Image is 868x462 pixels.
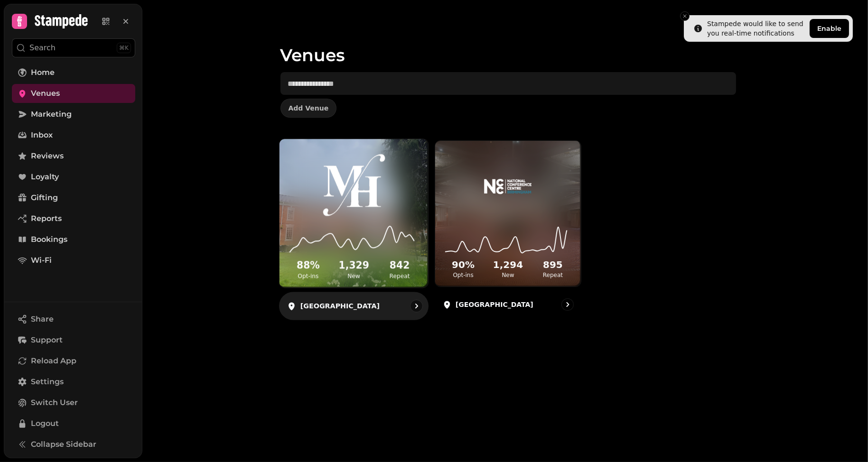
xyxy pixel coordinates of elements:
[563,300,572,309] svg: go to
[411,301,421,311] svg: go to
[532,258,573,271] h2: 895
[12,414,135,433] button: Logout
[532,271,573,279] p: Repeat
[31,109,72,120] span: Marketing
[29,42,56,54] p: Search
[435,140,581,318] a: National Conference CentreNational Conference Centre90%Opt-ins1,294New895Repeat[GEOGRAPHIC_DATA]
[280,23,736,65] h1: Venues
[31,88,60,99] span: Venues
[31,418,59,429] span: Logout
[279,139,429,320] a: Manor Hotel SolihullManor Hotel Solihull88%Opt-ins1,329New842Repeat[GEOGRAPHIC_DATA]
[12,188,135,207] a: Gifting
[117,43,131,53] div: ⌘K
[12,251,135,270] a: Wi-Fi
[31,192,58,203] span: Gifting
[31,334,63,346] span: Support
[12,331,135,350] button: Support
[12,63,135,82] a: Home
[456,300,533,309] p: [GEOGRAPHIC_DATA]
[12,230,135,249] a: Bookings
[31,129,53,141] span: Inbox
[378,259,420,273] h2: 842
[31,439,96,450] span: Collapse Sidebar
[31,67,55,78] span: Home
[289,105,329,111] span: Add Venue
[12,38,135,57] button: Search⌘K
[280,99,337,118] button: Add Venue
[31,213,62,224] span: Reports
[12,310,135,329] button: Share
[12,351,135,370] button: Reload App
[287,259,329,273] h2: 88 %
[12,167,135,186] a: Loyalty
[31,355,76,367] span: Reload App
[12,209,135,228] a: Reports
[31,171,59,183] span: Loyalty
[31,314,54,325] span: Share
[443,258,484,271] h2: 90 %
[378,272,420,280] p: Repeat
[453,156,562,216] img: National Conference Centre
[443,271,484,279] p: Opt-ins
[31,255,52,266] span: Wi-Fi
[333,259,374,273] h2: 1,329
[287,272,329,280] p: Opt-ins
[31,234,67,245] span: Bookings
[707,19,806,38] div: Stampede would like to send you real-time notifications
[12,435,135,454] button: Collapse Sidebar
[810,19,849,38] button: Enable
[680,11,690,21] button: Close toast
[298,154,410,216] img: Manor Hotel Solihull
[12,126,135,145] a: Inbox
[31,376,64,388] span: Settings
[333,272,374,280] p: New
[12,147,135,166] a: Reviews
[12,393,135,412] button: Switch User
[12,105,135,124] a: Marketing
[31,150,64,162] span: Reviews
[487,271,528,279] p: New
[12,372,135,391] a: Settings
[300,301,379,311] p: [GEOGRAPHIC_DATA]
[12,84,135,103] a: Venues
[31,397,78,408] span: Switch User
[487,258,528,271] h2: 1,294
